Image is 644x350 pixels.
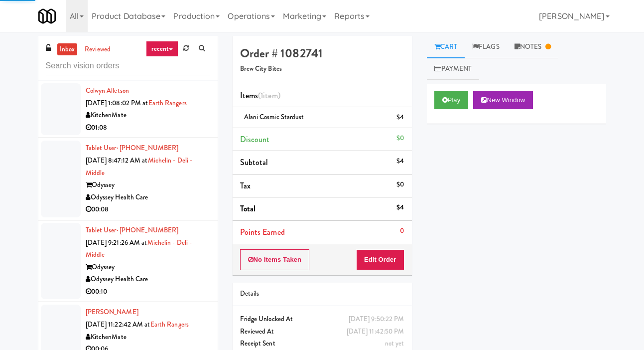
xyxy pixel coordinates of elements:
[86,320,150,329] span: [DATE] 11:22:42 AM at
[150,320,189,329] a: Earth Rangers
[396,178,404,191] div: $0
[240,157,268,168] span: Subtotal
[507,36,559,58] a: Notes
[86,122,210,134] div: 01:08
[38,220,218,303] li: Tablet User· [PHONE_NUMBER][DATE] 9:21:26 AM atMichelin - Deli - MiddleOdysseyOdyssey Health Care...
[86,179,210,191] div: Odyssey
[240,288,404,300] div: Details
[240,203,256,214] span: Total
[240,338,404,350] div: Receipt Sent
[86,109,210,122] div: KitchenMate
[86,86,129,95] a: Colwyn Alletson
[396,155,404,168] div: $4
[349,313,404,326] div: [DATE] 9:50:22 PM
[86,286,210,298] div: 00:10
[46,57,210,75] input: Search vision orders
[86,273,210,286] div: Odyssey Health Care
[117,225,179,235] span: · [PHONE_NUMBER]
[347,326,404,338] div: [DATE] 11:42:50 PM
[240,226,285,238] span: Points Earned
[148,98,187,108] a: Earth Rangers
[240,47,404,60] h4: Order # 1082741
[86,225,179,235] a: Tablet User· [PHONE_NUMBER]
[86,156,193,177] a: Michelin - Deli - Middle
[240,180,251,191] span: Tax
[258,90,280,101] span: (1 )
[86,238,147,247] span: [DATE] 9:21:26 AM at
[86,191,210,204] div: Odyssey Health Care
[117,143,179,153] span: · [PHONE_NUMBER]
[146,41,179,57] a: recent
[86,156,148,165] span: [DATE] 8:47:12 AM at
[240,134,270,145] span: Discount
[396,111,404,124] div: $4
[38,81,218,138] li: Colwyn Alletson[DATE] 1:08:02 PM atEarth RangersKitchenMate01:08
[57,43,78,56] a: inbox
[465,36,507,58] a: Flags
[86,331,210,344] div: KitchenMate
[240,326,404,338] div: Reviewed At
[86,98,148,108] span: [DATE] 1:08:02 PM at
[427,58,480,80] a: Payment
[82,43,113,56] a: reviewed
[86,203,210,216] div: 00:08
[38,138,218,220] li: Tablet User· [PHONE_NUMBER][DATE] 8:47:12 AM atMichelin - Deli - MiddleOdysseyOdyssey Health Care...
[244,112,304,122] span: Alani Cosmic Stardust
[240,90,280,101] span: Items
[400,225,404,237] div: 0
[427,36,465,58] a: Cart
[434,91,469,109] button: Play
[240,249,310,270] button: No Items Taken
[473,91,533,109] button: New Window
[240,65,404,73] h5: Brew City Bites
[86,307,138,317] a: [PERSON_NAME]
[356,249,404,270] button: Edit Order
[396,132,404,145] div: $0
[38,7,56,25] img: Micromart
[263,90,277,101] ng-pluralize: item
[396,201,404,214] div: $4
[86,143,179,153] a: Tablet User· [PHONE_NUMBER]
[240,313,404,326] div: Fridge Unlocked At
[385,339,404,348] span: not yet
[86,261,210,274] div: Odyssey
